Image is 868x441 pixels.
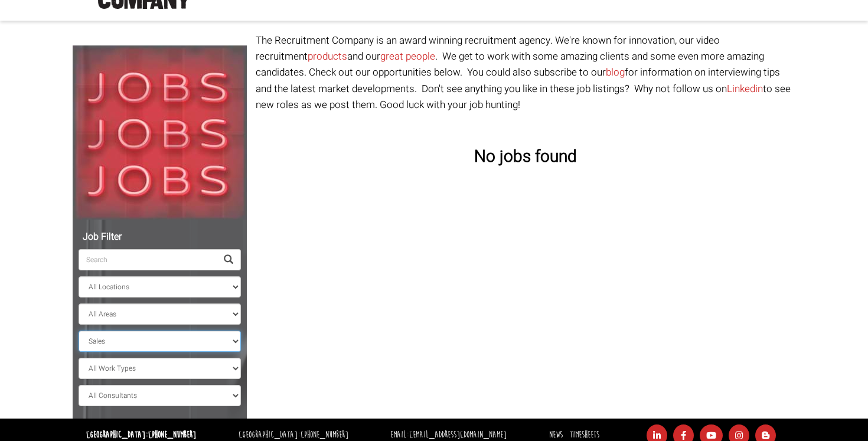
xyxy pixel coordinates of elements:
a: Timesheets [570,429,599,440]
a: Linkedin [727,81,763,96]
a: great people [380,49,435,64]
p: The Recruitment Company is an award winning recruitment agency. We're known for innovation, our v... [256,32,796,113]
a: [PHONE_NUMBER] [301,429,348,440]
input: Search [79,249,217,270]
a: [EMAIL_ADDRESS][DOMAIN_NAME] [409,429,507,440]
h3: No jobs found [256,148,796,166]
h5: Job Filter [79,232,241,243]
a: News [549,429,563,440]
a: products [308,49,347,64]
a: blog [606,65,625,80]
strong: [GEOGRAPHIC_DATA]: [86,429,196,440]
img: Jobs, Jobs, Jobs [73,45,247,220]
a: [PHONE_NUMBER] [148,429,196,440]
